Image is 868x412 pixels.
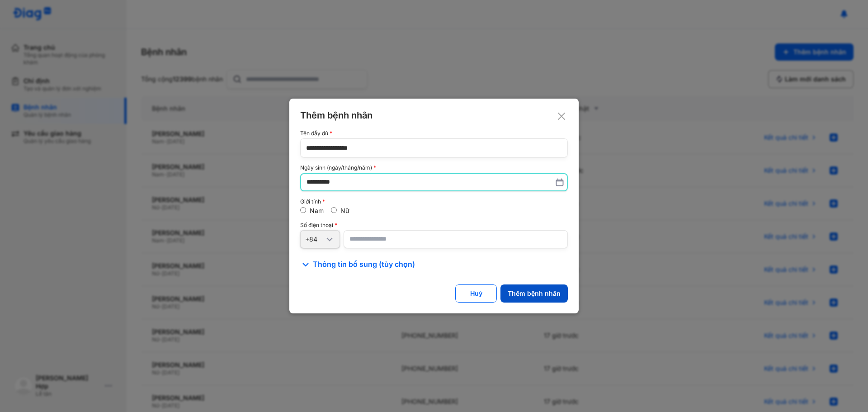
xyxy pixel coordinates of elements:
[305,235,324,243] div: +84
[300,222,568,228] div: Số điện thoại
[300,109,568,121] div: Thêm bệnh nhân
[500,284,568,303] button: Thêm bệnh nhân
[310,207,324,214] label: Nam
[300,130,568,137] div: Tên đầy đủ
[313,259,415,270] span: Thông tin bổ sung (tùy chọn)
[455,284,497,303] button: Huỷ
[340,207,349,214] label: Nữ
[300,199,568,205] div: Giới tính
[300,165,568,171] div: Ngày sinh (ngày/tháng/năm)
[508,289,561,298] div: Thêm bệnh nhân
